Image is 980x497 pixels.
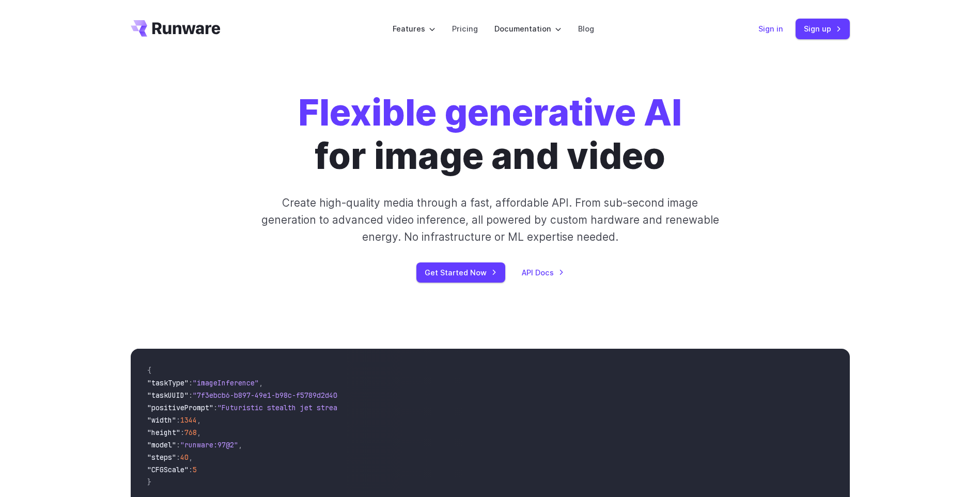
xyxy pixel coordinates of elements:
[189,465,193,474] span: :
[180,440,238,449] span: "runware:97@2"
[494,23,562,35] label: Documentation
[184,428,197,437] span: 768
[193,378,259,387] span: "imageInference"
[298,91,682,178] h1: for image and video
[298,90,682,134] strong: Flexible generative AI
[522,267,564,278] a: API Docs
[176,453,180,462] span: :
[452,23,478,35] a: Pricing
[147,428,180,437] span: "height"
[217,403,594,412] span: "Futuristic stealth jet streaking through a neon-lit cityscape with glowing purple exhaust"
[260,194,720,246] p: Create high-quality media through a fast, affordable API. From sub-second image generation to adv...
[758,23,783,35] a: Sign in
[180,428,184,437] span: :
[578,23,594,35] a: Blog
[197,428,201,437] span: ,
[147,403,213,412] span: "positivePrompt"
[147,378,189,387] span: "taskType"
[193,465,197,474] span: 5
[147,415,176,425] span: "width"
[197,415,201,425] span: ,
[796,19,850,39] a: Sign up
[259,378,263,387] span: ,
[176,440,180,449] span: :
[176,415,180,425] span: :
[213,403,217,412] span: :
[147,477,151,487] span: }
[189,378,193,387] span: :
[180,453,189,462] span: 40
[180,415,197,425] span: 1344
[147,465,189,474] span: "CFGScale"
[193,391,350,400] span: "7f3ebcb6-b897-49e1-b98c-f5789d2d40d7"
[238,440,242,449] span: ,
[416,262,505,283] a: Get Started Now
[189,391,193,400] span: :
[189,453,193,462] span: ,
[147,366,151,375] span: {
[147,440,176,449] span: "model"
[147,453,176,462] span: "steps"
[131,20,221,37] a: Go to /
[393,23,435,35] label: Features
[147,391,189,400] span: "taskUUID"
